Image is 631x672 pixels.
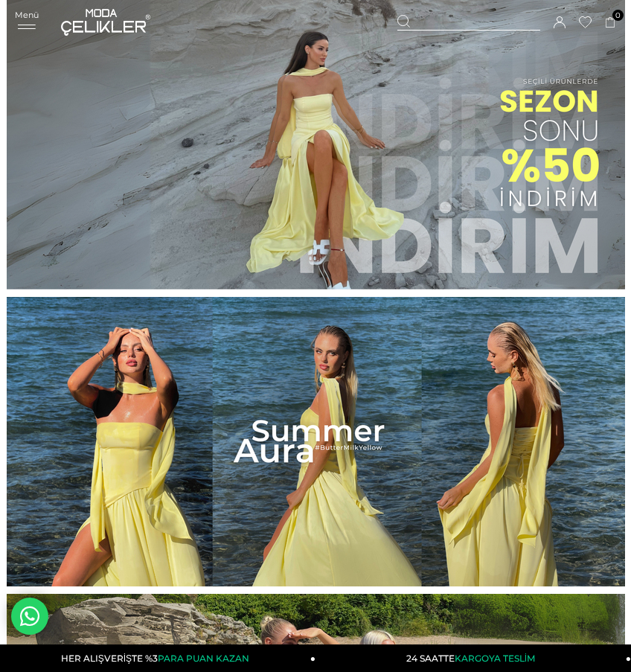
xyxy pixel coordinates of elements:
a: https://www.modacelikler.com/yeni-gelenler [6,297,624,586]
span: PARA PUAN KAZAN [158,653,249,664]
a: 0 [605,17,616,28]
span: 0 [612,10,624,21]
span: KARGOYA TESLİM [455,653,535,664]
img: logo [61,9,150,36]
a: 24 SAATTEKARGOYA TESLİM [315,644,631,672]
img: https://www.modacelikler.com/yeni-gelenler [7,297,625,586]
span: Menü [15,10,39,20]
